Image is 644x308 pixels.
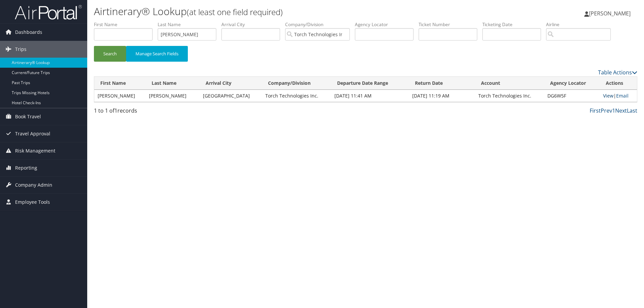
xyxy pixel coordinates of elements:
[200,77,262,90] th: Arrival City: activate to sort column ascending
[158,21,221,28] label: Last Name
[94,4,456,18] h1: Airtinerary® Lookup
[15,125,50,142] span: Travel Approval
[601,107,612,114] a: Prev
[146,90,200,102] td: [PERSON_NAME]
[544,90,600,102] td: DG6W5F
[546,21,616,28] label: Airline
[15,160,37,176] span: Reporting
[589,10,631,17] span: [PERSON_NAME]
[221,21,285,28] label: Arrival City
[15,194,50,210] span: Employee Tools
[15,41,26,58] span: Trips
[600,77,637,90] th: Actions
[15,4,82,20] img: airportal-logo.png
[94,90,146,102] td: [PERSON_NAME]
[94,21,158,28] label: First Name
[200,90,262,102] td: [GEOGRAPHIC_DATA]
[603,93,613,99] a: View
[482,21,546,28] label: Ticketing Date
[15,108,41,125] span: Book Travel
[627,107,637,114] a: Last
[15,142,55,159] span: Risk Management
[15,24,42,41] span: Dashboards
[600,90,637,102] td: |
[584,3,637,23] a: [PERSON_NAME]
[262,90,331,102] td: Torch Technologies Inc.
[15,177,52,193] span: Company Admin
[616,93,629,99] a: Email
[475,77,544,90] th: Account: activate to sort column ascending
[187,6,283,17] small: (at least one field required)
[146,77,200,90] th: Last Name: activate to sort column ascending
[612,107,615,114] a: 1
[409,77,475,90] th: Return Date: activate to sort column ascending
[94,46,126,62] button: Search
[355,21,419,28] label: Agency Locator
[419,21,482,28] label: Ticket Number
[94,107,222,118] div: 1 to 1 of records
[331,90,409,102] td: [DATE] 11:41 AM
[409,90,475,102] td: [DATE] 11:19 AM
[126,46,188,62] button: Manage Search Fields
[475,90,544,102] td: Torch Technologies Inc.
[615,107,627,114] a: Next
[114,107,117,114] span: 1
[598,69,637,76] a: Table Actions
[94,77,146,90] th: First Name: activate to sort column ascending
[262,77,331,90] th: Company/Division
[590,107,601,114] a: First
[331,77,409,90] th: Departure Date Range: activate to sort column ascending
[544,77,600,90] th: Agency Locator: activate to sort column ascending
[285,21,355,28] label: Company/Division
